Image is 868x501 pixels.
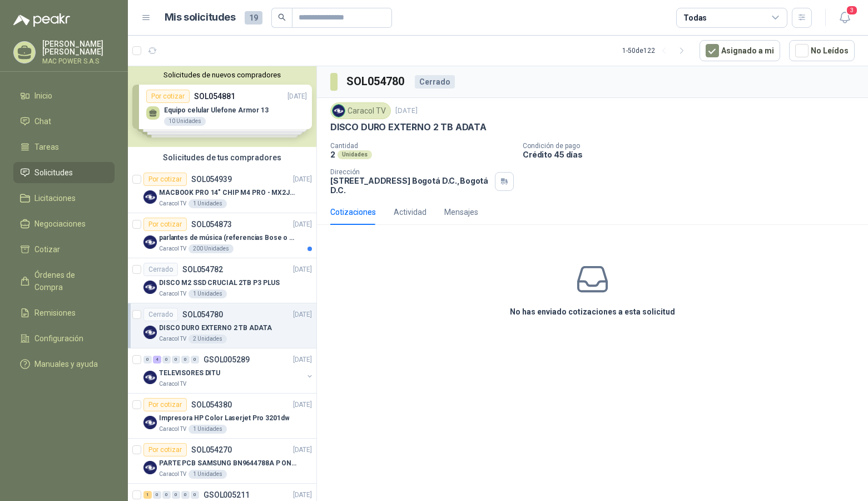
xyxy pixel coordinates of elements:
[159,380,186,389] p: Caracol TV
[13,213,115,234] a: Negociaciones
[162,491,171,499] div: 0
[189,425,227,434] div: 1 Unidades
[683,12,707,24] div: Todas
[278,13,286,21] span: search
[128,394,316,439] a: Por cotizarSOL054380[DATE] Company LogoImpresora HP Color Laserjet Pro 3201dwCaracol TV1 Unidades
[128,168,316,213] a: Por cotizarSOL054939[DATE] Company LogoMACBOOK PRO 14" CHIP M4 PRO - MX2J3E/ACaracol TV1 Unidades
[415,75,455,89] div: Cerrado
[143,263,178,276] div: Cerrado
[159,188,297,198] p: MACBOOK PRO 14" CHIP M4 PRO - MX2J3E/A
[191,491,199,499] div: 0
[34,269,104,293] span: Órdenes de Compra
[293,219,312,230] p: [DATE]
[159,470,186,479] p: Caracol TV
[143,353,314,389] a: 0 4 0 0 0 0 GSOL005289[DATE] Company LogoTELEVISORES DITUCaracol TV
[132,71,312,79] button: Solicitudes de nuevos compradores
[34,307,76,319] span: Remisiones
[159,425,186,434] p: Caracol TV
[330,176,490,195] p: [STREET_ADDRESS] Bogotá D.C. , Bogotá D.C.
[34,358,98,370] span: Manuales y ayuda
[523,150,864,159] p: Crédito 45 días
[143,235,157,249] img: Company Logo
[189,199,227,208] div: 1 Unidades
[128,66,316,147] div: Solicitudes de nuevos compradoresPor cotizarSOL054881[DATE] Equipo celular Ulefone Armor 1310 Uni...
[395,106,418,116] p: [DATE]
[789,40,855,61] button: No Leídos
[204,356,250,364] p: GSOL005289
[182,266,223,273] p: SOL054782
[245,11,262,24] span: 19
[181,491,190,499] div: 0
[13,136,115,158] a: Tareas
[159,244,186,253] p: Caracol TV
[13,302,115,323] a: Remisiones
[143,173,187,186] div: Por cotizar
[143,461,157,474] img: Company Logo
[162,356,171,364] div: 0
[293,310,312,320] p: [DATE]
[181,356,190,364] div: 0
[330,102,391,119] div: Caracol TV
[13,111,115,132] a: Chat
[128,439,316,484] a: Por cotizarSOL054270[DATE] Company LogoPARTE PCB SAMSUNG BN9644788A P ONECONNECaracol TV1 Unidades
[143,326,157,339] img: Company Logo
[143,416,157,429] img: Company Logo
[293,400,312,410] p: [DATE]
[159,323,272,333] p: DISCO DURO EXTERNO 2 TB ADATA
[510,306,675,318] h3: No has enviado cotizaciones a esta solicitud
[293,264,312,275] p: [DATE]
[159,458,297,469] p: PARTE PCB SAMSUNG BN9644788A P ONECONNE
[333,105,345,117] img: Company Logo
[293,355,312,365] p: [DATE]
[13,328,115,349] a: Configuración
[159,413,289,424] p: Impresora HP Color Laserjet Pro 3201dw
[330,206,376,218] div: Cotizaciones
[128,213,316,258] a: Por cotizarSOL054873[DATE] Company Logoparlantes de música (referencias Bose o Alexa) CON MARCACI...
[159,289,186,298] p: Caracol TV
[172,356,180,364] div: 0
[189,289,227,298] div: 1 Unidades
[13,85,115,106] a: Inicio
[153,356,161,364] div: 4
[143,281,157,294] img: Company Logo
[835,8,855,28] button: 3
[143,356,152,364] div: 0
[13,13,70,27] img: Logo peakr
[143,443,187,456] div: Por cotizar
[34,218,86,230] span: Negociaciones
[165,9,236,26] h1: Mis solicitudes
[143,308,178,321] div: Cerrado
[338,150,372,159] div: Unidades
[143,371,157,384] img: Company Logo
[34,192,76,204] span: Licitaciones
[143,218,187,231] div: Por cotizar
[293,445,312,455] p: [DATE]
[346,73,406,90] h3: SOL054780
[330,121,487,133] p: DISCO DURO EXTERNO 2 TB ADATA
[191,220,232,228] p: SOL054873
[13,162,115,183] a: Solicitudes
[330,168,490,176] p: Dirección
[34,332,83,345] span: Configuración
[204,491,250,499] p: GSOL005211
[42,58,115,65] p: MAC POWER S.A.S
[189,335,227,343] div: 2 Unidades
[143,398,187,411] div: Por cotizar
[191,446,232,454] p: SOL054270
[523,142,864,150] p: Condición de pago
[13,264,115,298] a: Órdenes de Compra
[159,368,220,379] p: TELEVISORES DITU
[34,166,73,179] span: Solicitudes
[191,401,232,409] p: SOL054380
[42,40,115,56] p: [PERSON_NAME] [PERSON_NAME]
[153,491,161,499] div: 0
[189,244,234,253] div: 200 Unidades
[13,239,115,260] a: Cotizar
[191,356,199,364] div: 0
[330,150,335,159] p: 2
[159,278,280,288] p: DISCO M2 SSD CRUCIAL 2TB P3 PLUS
[846,5,858,16] span: 3
[191,175,232,183] p: SOL054939
[13,353,115,375] a: Manuales y ayuda
[34,141,59,153] span: Tareas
